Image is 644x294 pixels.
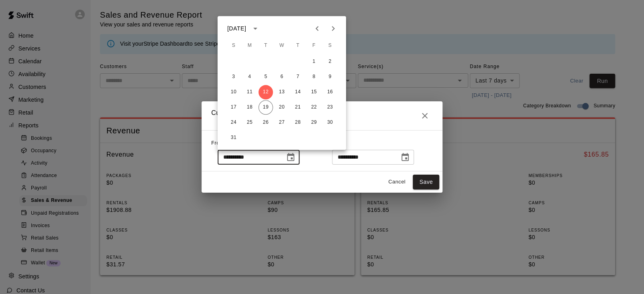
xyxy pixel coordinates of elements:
button: 31 [226,131,241,145]
button: Choose date, selected date is Aug 12, 2025 [283,149,299,165]
span: Tuesday [259,38,273,54]
span: Saturday [323,38,337,54]
button: 12 [259,85,273,99]
button: 6 [275,70,289,84]
button: 2 [323,54,337,69]
button: 27 [275,115,289,130]
span: From Date [211,140,238,146]
button: calendar view is open, switch to year view [249,22,262,35]
button: 3 [226,70,241,84]
button: 23 [323,100,337,115]
button: 14 [291,85,305,99]
button: 25 [243,115,257,130]
button: Choose date, selected date is Aug 19, 2025 [397,149,413,165]
span: Wednesday [275,38,289,54]
button: 1 [307,54,321,69]
button: 19 [259,100,273,115]
button: 30 [323,115,337,130]
button: Save [413,175,439,189]
button: 4 [243,70,257,84]
button: 7 [291,70,305,84]
button: 28 [291,115,305,130]
button: 5 [259,70,273,84]
button: 11 [243,85,257,99]
span: Monday [243,38,257,54]
button: 15 [307,85,321,99]
button: 20 [275,100,289,115]
button: 24 [226,115,241,130]
span: Thursday [291,38,305,54]
button: Cancel [384,176,410,188]
button: 10 [226,85,241,99]
div: [DATE] [227,24,246,33]
button: Previous month [309,20,325,36]
button: 21 [291,100,305,115]
button: 29 [307,115,321,130]
button: 18 [243,100,257,115]
button: 13 [275,85,289,99]
h2: Custom Event Date [202,101,442,130]
span: Sunday [226,38,241,54]
button: 9 [323,70,337,84]
button: 22 [307,100,321,115]
button: 26 [259,115,273,130]
button: 8 [307,70,321,84]
button: Close [417,108,433,124]
span: Friday [307,38,321,54]
button: 17 [226,100,241,115]
button: 16 [323,85,337,99]
button: Next month [325,20,341,36]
